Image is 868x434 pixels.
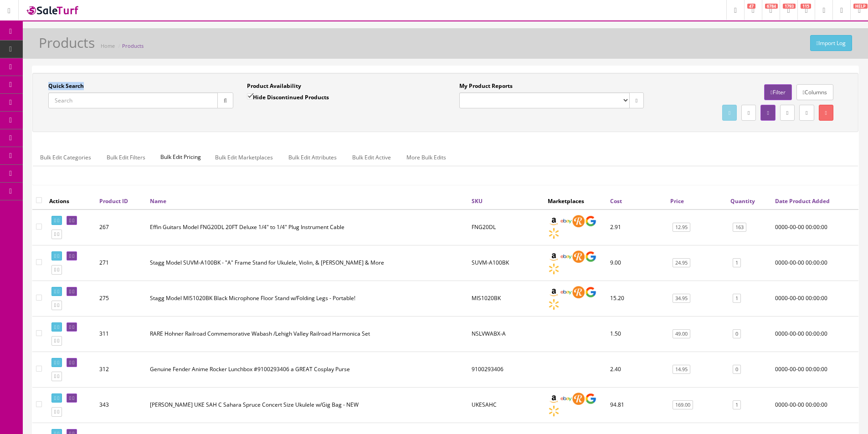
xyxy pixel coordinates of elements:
img: amazon [548,286,560,298]
img: google_shopping [585,286,597,298]
td: 2.91 [606,209,667,245]
a: 24.95 [673,258,690,268]
img: reverb [572,250,585,263]
label: Quick Search [48,82,84,90]
a: Bulk Edit Attributes [281,148,344,166]
th: Marketplaces [544,193,606,209]
label: Product Availability [247,82,301,90]
a: Name [150,197,166,205]
td: 267 [96,209,146,245]
td: 275 [96,281,146,316]
span: 115 [801,4,811,9]
a: Filter [764,84,791,100]
input: Search [48,92,218,108]
a: More Bulk Edits [399,148,453,166]
span: 1793 [783,4,796,9]
td: Stagg Model MIS1020BK Black Microphone Floor Stand w/Folding Legs - Portable! [146,281,468,316]
a: Home [101,42,115,49]
img: ebay [560,215,572,227]
td: 15.20 [606,281,667,316]
img: ebay [560,393,572,405]
a: 1 [733,258,741,268]
a: 34.95 [673,294,690,303]
img: walmart [548,405,560,417]
img: amazon [548,393,560,405]
img: amazon [548,215,560,227]
img: ebay [560,250,572,263]
td: SUVM-A100BK [468,245,544,281]
a: Products [122,42,144,49]
a: 0 [733,329,741,339]
img: ebay [560,286,572,298]
td: Genuine Fender Anime Rocker Lunchbox #9100293406 a GREAT Cosplay Purse [146,352,468,387]
a: Bulk Edit Marketplaces [208,148,280,166]
span: HELP [853,4,868,9]
a: SKU [472,197,483,205]
td: 0000-00-00 00:00:00 [771,209,858,245]
a: Quantity [730,197,755,205]
a: Bulk Edit Categories [33,148,98,166]
td: 1.50 [606,316,667,352]
td: 0000-00-00 00:00:00 [771,316,858,352]
td: 0000-00-00 00:00:00 [771,245,858,281]
td: 9100293406 [468,352,544,387]
a: 169.00 [673,400,693,410]
a: Price [670,197,684,205]
td: FNG20DL [468,209,544,245]
td: Effin Guitars Model FNG20DL 20FT Deluxe 1/4" to 1/4" Plug Instrument Cable [146,209,468,245]
td: NSLVWABX-A [468,316,544,352]
span: 6784 [765,4,778,9]
img: reverb [572,393,585,405]
td: 2.40 [606,352,667,387]
td: 0000-00-00 00:00:00 [771,387,858,423]
td: Luna UKE SAH C Sahara Spruce Concert Size Ukulele w/Gig Bag - NEW [146,387,468,423]
img: amazon [548,250,560,263]
th: Actions [46,193,96,209]
img: google_shopping [585,215,597,227]
img: google_shopping [585,393,597,405]
img: walmart [548,227,560,240]
td: 9.00 [606,245,667,281]
a: 0 [733,365,741,374]
a: 1 [733,400,741,410]
a: Import Log [810,35,852,51]
a: Product ID [99,197,128,205]
a: Columns [796,84,833,100]
img: reverb [572,286,585,298]
a: Bulk Edit Filters [99,148,153,166]
td: UKESAHC [468,387,544,423]
td: 94.81 [606,387,667,423]
img: reverb [572,215,585,227]
a: 1 [733,294,741,303]
h1: Products [39,35,95,50]
td: 0000-00-00 00:00:00 [771,281,858,316]
img: walmart [548,263,560,275]
a: Bulk Edit Active [345,148,398,166]
td: 0000-00-00 00:00:00 [771,352,858,387]
input: Hide Discontinued Products [247,93,253,99]
td: MIS1020BK [468,281,544,316]
a: 49.00 [673,329,690,339]
label: Hide Discontinued Products [247,92,329,102]
td: 271 [96,245,146,281]
a: Cost [610,197,622,205]
a: 12.95 [673,223,690,232]
a: 163 [733,223,746,232]
td: 311 [96,316,146,352]
td: RARE Hohner Railroad Commemorative Wabash /Lehigh Valley Railroad Harmonica Set [146,316,468,352]
a: Date Product Added [775,197,830,205]
span: Bulk Edit Pricing [154,148,208,166]
td: Stagg Model SUVM-A100BK - "A" Frame Stand for Ukulele, Violin, & Mandolin & More [146,245,468,281]
img: walmart [548,298,560,311]
td: 312 [96,352,146,387]
span: 47 [747,4,755,9]
a: 14.95 [673,365,690,374]
td: 343 [96,387,146,423]
label: My Product Reports [459,82,513,90]
img: SaleTurf [26,4,80,16]
img: google_shopping [585,250,597,263]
